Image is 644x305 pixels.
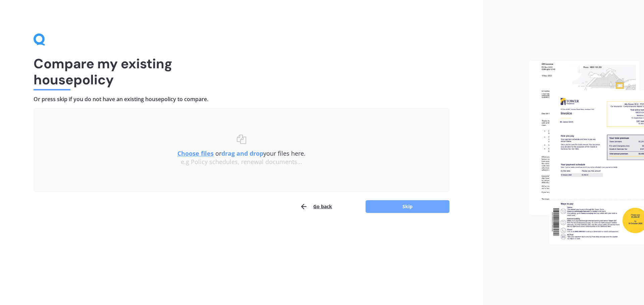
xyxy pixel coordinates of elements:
[34,96,449,103] h4: Or press skip if you do not have an existing house policy to compare.
[300,200,332,213] button: Go back
[177,149,214,157] u: Choose files
[366,200,449,213] button: Skip
[177,149,306,157] span: or your files here.
[47,158,436,166] div: e.g Policy schedules, renewal documents...
[34,56,449,88] h1: Compare my existing house policy
[221,149,263,157] b: drag and drop
[530,61,644,245] img: files.webp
